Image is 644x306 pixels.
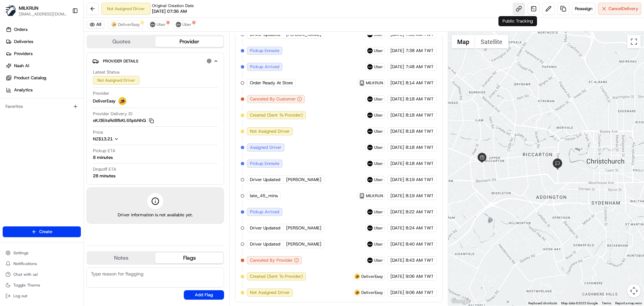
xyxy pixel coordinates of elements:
[390,48,404,54] span: [DATE]
[92,55,218,67] button: Provider Details
[390,177,404,183] span: [DATE]
[361,274,383,279] span: DeliverEasy
[390,241,404,247] span: [DATE]
[118,97,126,105] img: delivereasy_logo.png
[374,225,383,231] span: Uber
[374,48,383,53] span: Uber
[390,96,404,102] span: [DATE]
[87,36,155,47] button: Quotes
[406,209,434,215] span: 8:22 AM TWT
[3,85,84,95] a: Analytics
[367,242,373,247] img: uber-new-logo.jpeg
[374,64,383,70] span: Uber
[406,241,434,247] span: 8:40 AM TWT
[390,225,404,231] span: [DATE]
[173,20,195,29] button: Uber
[475,35,508,48] button: Show satellite imagery
[3,280,81,290] button: Toggle Theme
[19,11,67,17] button: [EMAIL_ADDRESS][DOMAIN_NAME]
[366,80,383,86] span: MILKRUN
[155,36,223,47] button: Provider
[93,98,116,104] span: DeliverEasy
[3,48,84,59] a: Providers
[14,51,33,57] span: Providers
[182,22,192,27] span: Uber
[575,6,592,12] span: Reassign
[14,39,33,45] span: Deliveries
[13,250,29,256] span: Settings
[498,16,537,26] div: Public Tracking
[14,63,29,69] span: Nash AI
[286,177,321,183] span: [PERSON_NAME]
[572,3,595,15] button: Reassign
[406,112,434,118] span: 8:18 AM TWT
[13,293,27,299] span: Log out
[406,128,434,134] span: 8:18 AM TWT
[367,177,373,182] img: uber-new-logo.jpeg
[3,60,84,71] a: Nash AI
[14,75,46,81] span: Product Catalog
[367,161,373,166] img: uber-new-logo.jpeg
[390,112,404,118] span: [DATE]
[93,173,115,179] div: 28 minutes
[93,136,113,142] span: NZ$13.21
[103,58,138,64] span: Provider Details
[250,273,303,279] span: Created (Sent To Provider)
[390,273,404,279] span: [DATE]
[361,290,383,295] span: DeliverEasy
[406,96,434,102] span: 8:18 AM TWT
[250,225,280,231] span: Driver Updated
[14,27,28,33] span: Orders
[374,113,383,118] span: Uber
[374,242,383,247] span: Uber
[19,5,39,11] button: MILKRUN
[3,291,81,301] button: Log out
[286,241,321,247] span: [PERSON_NAME]
[390,64,404,70] span: [DATE]
[93,118,154,124] button: oKJ3EitsRd8fbKL65pbNhQ
[13,272,38,277] span: Chat with us!
[152,3,194,8] span: Original Creation Date
[608,6,638,12] span: Cancel Delivery
[250,128,290,134] span: Not Assigned Driver
[367,64,373,70] img: uber-new-logo.jpeg
[451,35,475,48] button: Show street map
[118,22,140,27] span: DeliverEasy
[250,290,290,296] span: Not Assigned Driver
[250,193,278,199] span: late_45_mins
[118,212,193,218] span: Driver information is not available yet.
[406,273,434,279] span: 9:06 AM TWT
[3,3,69,19] button: MILKRUNMILKRUN[EMAIL_ADDRESS][DOMAIN_NAME]
[13,282,40,288] span: Toggle Theme
[374,96,383,102] span: Uber
[3,248,81,258] button: Settings
[250,241,280,247] span: Driver Updated
[13,261,37,266] span: Notifications
[93,129,103,135] span: Price
[627,35,641,48] button: Toggle fullscreen view
[359,193,383,199] button: MILKRUN
[111,22,117,27] img: delivereasy_logo.png
[602,301,611,305] a: Terms (opens in new tab)
[406,80,434,86] span: 8:14 AM TWT
[450,297,472,306] img: Google
[250,64,279,70] span: Pickup Arrived
[3,24,84,35] a: Orders
[93,90,109,96] span: Provider
[152,8,187,14] span: [DATE] 07:36 AM
[374,145,383,150] span: Uber
[39,229,52,235] span: Create
[176,22,181,27] img: uber-new-logo.jpeg
[528,301,557,306] button: Keyboard shortcuts
[250,96,296,102] span: Canceled By Customer
[367,258,373,263] img: uber-new-logo.jpeg
[406,144,434,150] span: 8:18 AM TWT
[184,290,224,300] button: Add Flag
[93,166,116,172] span: Dropoff ETA
[250,209,279,215] span: Pickup Arrived
[367,225,373,231] img: uber-new-logo.jpeg
[390,144,404,150] span: [DATE]
[374,161,383,166] span: Uber
[5,5,16,16] img: MILKRUN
